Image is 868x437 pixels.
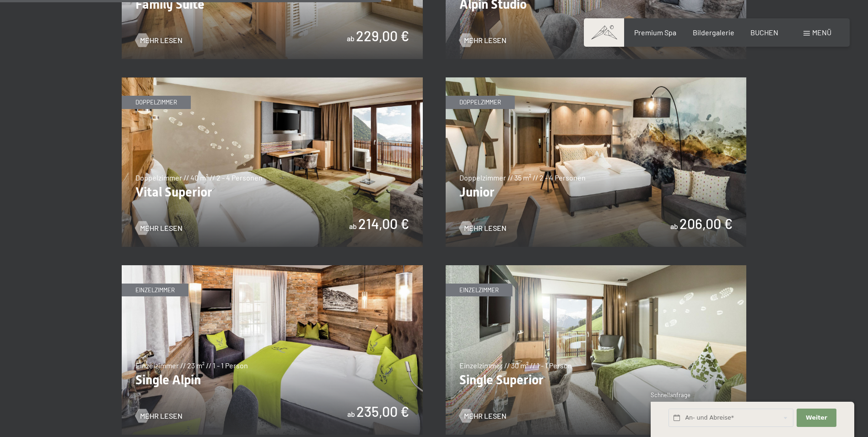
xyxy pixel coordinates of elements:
[459,223,507,233] a: Mehr Lesen
[464,411,507,421] span: Mehr Lesen
[459,411,507,421] a: Mehr Lesen
[446,78,747,83] a: Junior
[446,266,747,271] a: Single Superior
[122,266,423,271] a: Single Alpin
[135,411,183,421] a: Mehr Lesen
[750,28,778,37] a: BUCHEN
[122,77,423,247] img: Vital Superior
[464,223,507,233] span: Mehr Lesen
[797,409,836,427] button: Weiter
[693,28,734,37] a: Bildergalerie
[140,223,183,233] span: Mehr Lesen
[806,414,827,422] span: Weiter
[446,265,747,435] img: Single Superior
[122,78,423,83] a: Vital Superior
[812,28,831,37] span: Menü
[135,223,183,233] a: Mehr Lesen
[122,265,423,435] img: Single Alpin
[634,28,676,37] a: Premium Spa
[651,391,690,399] span: Schnellanfrage
[135,35,183,45] a: Mehr Lesen
[140,35,183,45] span: Mehr Lesen
[459,35,507,45] a: Mehr Lesen
[140,411,183,421] span: Mehr Lesen
[446,77,747,247] img: Junior
[464,35,507,45] span: Mehr Lesen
